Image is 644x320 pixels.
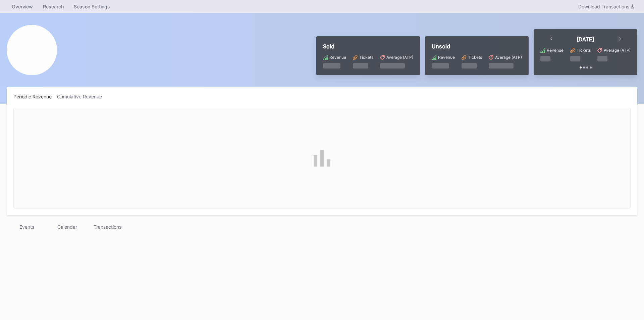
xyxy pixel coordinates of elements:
[577,36,594,43] div: [DATE]
[547,48,563,53] div: Revenue
[7,222,47,232] div: Events
[495,55,522,60] div: Average (ATP)
[323,43,413,50] div: Sold
[578,4,634,9] div: Download Transactions
[359,55,373,60] div: Tickets
[57,94,107,99] div: Cumulative Revenue
[38,2,69,11] a: Research
[438,55,455,60] div: Revenue
[13,94,57,99] div: Periodic Revenue
[432,43,522,50] div: Unsold
[7,2,38,11] a: Overview
[329,55,346,60] div: Revenue
[577,48,591,53] div: Tickets
[386,55,413,60] div: Average (ATP)
[69,2,115,11] a: Season Settings
[468,55,482,60] div: Tickets
[47,222,87,232] div: Calendar
[604,48,631,53] div: Average (ATP)
[87,222,127,232] div: Transactions
[575,2,637,11] button: Download Transactions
